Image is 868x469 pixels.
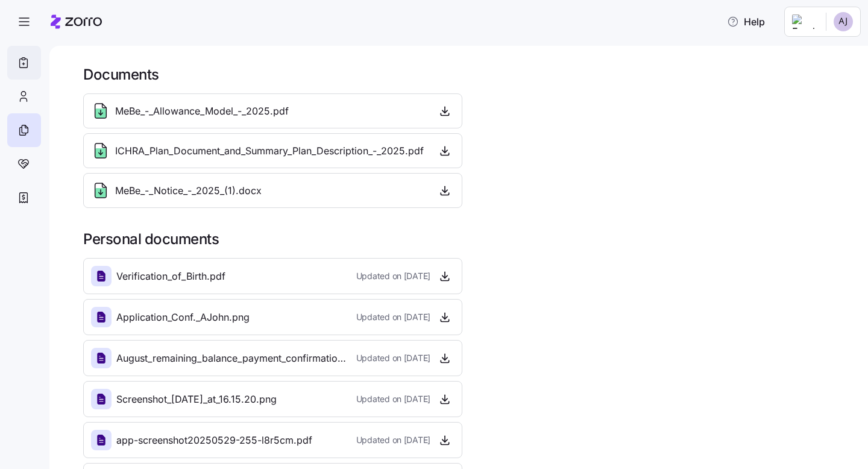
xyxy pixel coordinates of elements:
button: Help [717,10,775,34]
span: Updated on [DATE] [356,393,430,405]
span: app-screenshot20250529-255-l8r5cm.pdf [116,433,312,448]
span: August_remaining_balance_payment_confirmation_-_Aleesha_Johnson.png [116,351,347,366]
span: Help [727,14,765,29]
h1: Personal documents [83,230,851,248]
span: Updated on [DATE] [356,434,430,446]
span: Verification_of_Birth.pdf [116,269,225,284]
img: 00691290524dababa7d79a45dd4326c9 [834,12,853,31]
span: MeBe_-_Allowance_Model_-_2025.pdf [115,104,289,119]
span: Application_Conf._AJohn.png [116,310,250,325]
span: ICHRA_Plan_Document_and_Summary_Plan_Description_-_2025.pdf [115,143,424,159]
h1: Documents [83,65,851,84]
img: Employer logo [792,14,816,29]
span: Updated on [DATE] [356,311,430,323]
span: Updated on [DATE] [356,352,430,364]
span: Updated on [DATE] [356,270,430,282]
span: MeBe_-_Notice_-_2025_(1).docx [115,183,262,198]
span: Screenshot_[DATE]_at_16.15.20.png [116,392,277,407]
